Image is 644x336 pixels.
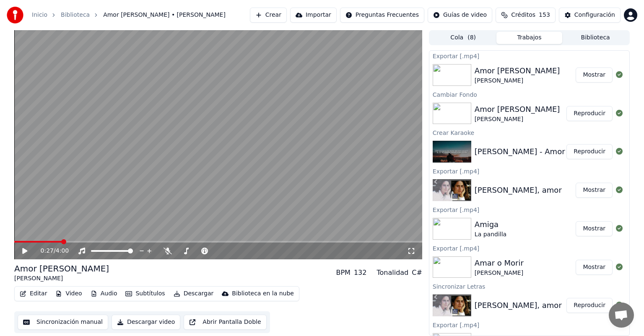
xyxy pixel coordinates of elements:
button: Descargar [170,288,217,300]
button: Reproducir [566,144,613,159]
button: Abrir Pantalla Doble [184,315,266,330]
button: Mostrar [576,183,613,198]
button: Mostrar [576,221,613,236]
nav: breadcrumb [32,11,226,19]
button: Descargar video [112,315,180,330]
button: Biblioteca [562,32,628,44]
span: 4:00 [56,247,69,255]
div: Sincronizar Letras [429,281,629,291]
a: Chat abierto [609,302,634,328]
div: Amar o Morir [475,257,524,269]
span: Créditos [511,11,535,19]
button: Editar [16,288,50,300]
span: Amor [PERSON_NAME] • [PERSON_NAME] [103,11,226,19]
div: Exportar [.mp4] [429,243,629,253]
button: Reproducir [566,106,613,121]
div: / [41,247,61,255]
button: Mostrar [576,260,613,275]
button: Configuración [559,8,621,23]
span: ( 8 ) [467,34,476,42]
button: Audio [87,288,121,300]
div: Amor [PERSON_NAME] [14,263,109,274]
div: La pandilla [475,230,506,239]
button: Video [52,288,85,300]
div: Biblioteca en la nube [232,289,294,298]
div: Amor [PERSON_NAME] [475,103,560,115]
button: Subtítulos [122,288,168,300]
button: Preguntas Frecuentes [340,8,424,23]
div: Crear Karaoke [429,127,629,137]
button: Crear [250,8,287,23]
span: 153 [539,11,550,19]
div: [PERSON_NAME] [475,269,524,277]
span: 0:27 [41,247,54,255]
div: [PERSON_NAME] [475,77,560,85]
div: Exportar [.mp4] [429,51,629,61]
div: 132 [354,268,367,278]
div: Exportar [.mp4] [429,204,629,215]
div: C# [412,268,422,278]
button: Trabajos [496,32,563,44]
div: [PERSON_NAME] [475,115,560,124]
button: Importar [290,8,337,23]
button: Cola [430,32,496,44]
div: BPM [336,268,350,278]
button: Guías de video [428,8,492,23]
button: Créditos153 [496,8,556,23]
div: [PERSON_NAME] [14,274,109,283]
button: Reproducir [566,298,613,313]
button: Mostrar [576,67,613,83]
div: Configuración [574,11,615,19]
div: Amiga [475,219,506,230]
div: Cambiar Fondo [429,89,629,99]
div: [PERSON_NAME] - Amor [PERSON_NAME] [475,146,630,158]
div: [PERSON_NAME], amor [475,184,562,196]
div: Exportar [.mp4] [429,166,629,176]
button: Sincronización manual [18,315,108,330]
div: [PERSON_NAME], amor [475,300,562,311]
div: Tonalidad [377,268,408,278]
div: Amor [PERSON_NAME] [475,65,560,77]
img: youka [7,7,23,23]
div: Exportar [.mp4] [429,320,629,330]
a: Biblioteca [61,11,90,19]
a: Inicio [32,11,47,19]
